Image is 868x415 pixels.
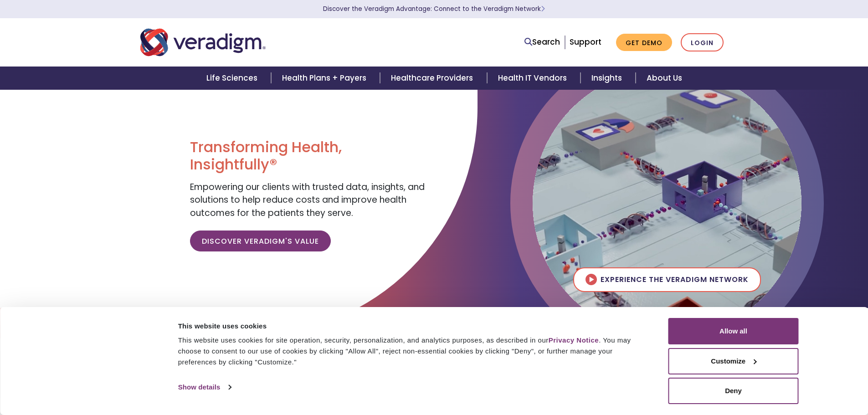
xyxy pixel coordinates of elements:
a: Discover Veradigm's Value [190,231,331,251]
span: Learn More [541,5,545,13]
a: Search [524,36,560,48]
button: Customize [668,348,799,374]
a: Support [570,36,601,47]
a: Health IT Vendors [487,67,580,90]
a: Insights [580,67,636,90]
button: Deny [668,378,799,404]
img: Veradigm logo [140,27,266,57]
a: Get Demo [616,34,672,51]
h1: Transforming Health, Insightfully® [190,138,427,174]
a: About Us [636,67,693,90]
a: Discover the Veradigm Advantage: Connect to the Veradigm NetworkLearn More [323,5,545,13]
div: This website uses cookies [178,321,648,332]
div: This website uses cookies for site operation, security, personalization, and analytics purposes, ... [178,335,648,368]
a: Health Plans + Payers [271,67,380,90]
a: Login [681,33,724,52]
a: Show details [178,380,231,394]
a: Healthcare Providers [380,67,487,90]
span: Empowering our clients with trusted data, insights, and solutions to help reduce costs and improv... [190,181,425,219]
button: Allow all [668,318,799,344]
a: Life Sciences [195,67,271,90]
a: Privacy Notice [549,336,599,344]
